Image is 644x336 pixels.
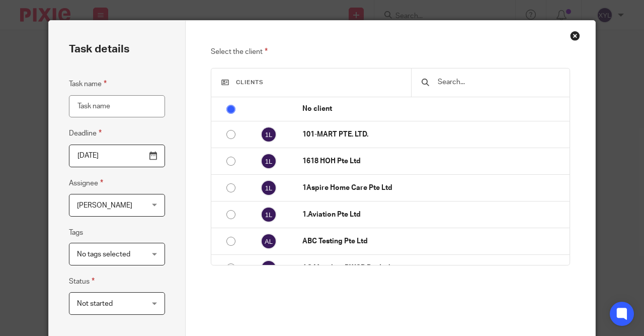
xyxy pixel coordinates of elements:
[261,233,277,249] img: svg%3E
[261,126,277,143] img: svg%3E
[261,180,277,196] img: svg%3E
[69,228,83,238] label: Tags
[302,104,565,114] p: No client
[69,78,107,90] label: Task name
[69,177,103,189] label: Assignee
[302,263,565,273] p: AC Meridian PWCP Pte Ltd
[261,207,277,223] img: svg%3E
[77,300,113,307] span: Not started
[69,276,95,287] label: Status
[69,95,165,118] input: Task name
[77,251,130,258] span: No tags selected
[69,41,129,58] h2: Task details
[261,153,277,169] img: svg%3E
[261,260,277,276] img: svg%3E
[69,127,102,139] label: Deadline
[570,31,580,41] div: Close this dialog window
[236,80,264,85] span: Clients
[302,156,565,166] p: 1618 HOH Pte Ltd
[437,77,559,88] input: Search...
[302,183,565,193] p: 1Aspire Home Care Pte Ltd
[302,129,565,140] p: 101-MART PTE. LTD.
[69,145,165,167] input: Pick a date
[302,210,565,220] p: 1.Aviation Pte Ltd
[211,46,571,58] p: Select the client
[77,202,132,209] span: [PERSON_NAME]
[302,236,565,246] p: ABC Testing Pte Ltd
